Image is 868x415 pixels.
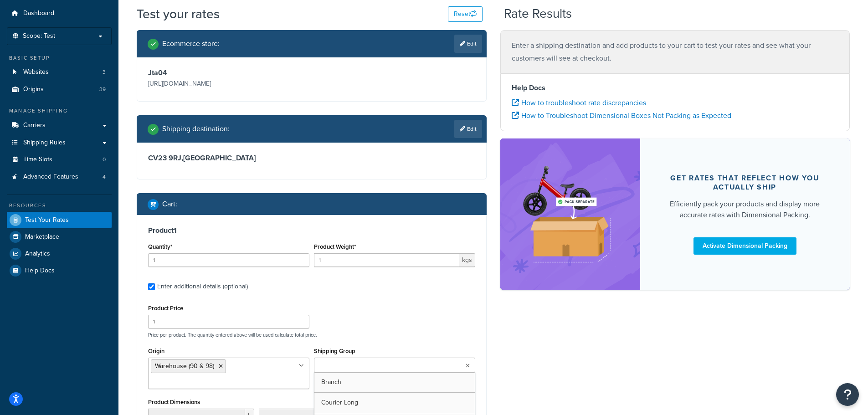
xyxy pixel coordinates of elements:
label: Product Price [148,305,183,312]
span: Websites [23,68,49,76]
a: Time Slots0 [7,151,112,168]
div: Enter additional details (optional) [157,280,248,293]
span: Warehouse (90 & 98) [155,361,214,371]
h2: Ecommerce store : [162,40,220,48]
img: feature-image-dim-d40ad3071a2b3c8e08177464837368e35600d3c5e73b18a22c1e4bb210dc32ac.png [514,152,627,276]
h2: Rate Results [504,7,572,21]
a: Carriers [7,117,112,134]
a: How to troubleshoot rate discrepancies [512,97,646,108]
h2: Shipping destination : [162,125,230,133]
span: Marketplace [25,233,59,241]
a: Edit [454,120,482,138]
span: Scope: Test [23,32,55,40]
span: Courier Long [321,398,358,407]
h3: Product 1 [148,226,475,235]
span: 0 [103,156,106,164]
span: Branch [321,377,341,387]
p: Price per product. The quantity entered above will be used calculate total price. [146,332,478,338]
h4: Help Docs [512,82,839,93]
label: Shipping Group [314,348,355,354]
span: 39 [99,86,106,93]
label: Product Dimensions [148,399,200,405]
li: Websites [7,64,112,81]
span: Analytics [25,250,50,258]
label: Origin [148,348,164,354]
a: Advanced Features4 [7,169,112,185]
span: Origins [23,86,44,93]
li: Time Slots [7,151,112,168]
label: Quantity* [148,243,172,250]
button: Open Resource Center [836,383,859,406]
a: Shipping Rules [7,134,112,151]
div: Get rates that reflect how you actually ship [662,174,828,192]
input: 0.00 [314,253,459,267]
span: Advanced Features [23,173,78,181]
span: kgs [459,253,475,267]
button: Reset [448,6,483,22]
span: Time Slots [23,156,52,164]
a: How to Troubleshoot Dimensional Boxes Not Packing as Expected [512,110,731,121]
span: Test Your Rates [25,216,69,224]
span: Dashboard [23,10,54,17]
h2: Cart : [162,200,177,208]
a: Marketplace [7,229,112,245]
a: Test Your Rates [7,212,112,228]
h3: CV23 9RJ , [GEOGRAPHIC_DATA] [148,154,475,163]
a: Websites3 [7,64,112,81]
li: Advanced Features [7,169,112,185]
div: Resources [7,202,112,210]
p: [URL][DOMAIN_NAME] [148,77,309,90]
div: Basic Setup [7,54,112,62]
div: Efficiently pack your products and display more accurate rates with Dimensional Packing. [662,199,828,220]
a: Edit [454,35,482,53]
a: Branch [314,372,475,392]
a: Origins39 [7,81,112,98]
a: Help Docs [7,262,112,279]
h1: Test your rates [137,5,220,23]
input: 0 [148,253,309,267]
div: Manage Shipping [7,107,112,115]
span: Help Docs [25,267,55,275]
li: Origins [7,81,112,98]
input: Enter additional details (optional) [148,283,155,290]
span: 4 [103,173,106,181]
a: Activate Dimensional Packing [693,237,796,255]
a: Analytics [7,246,112,262]
span: 3 [103,68,106,76]
span: Shipping Rules [23,139,66,147]
span: Carriers [23,122,46,129]
p: Enter a shipping destination and add products to your cart to test your rates and see what your c... [512,39,839,65]
a: Dashboard [7,5,112,22]
label: Product Weight* [314,243,356,250]
h3: Jta04 [148,68,309,77]
a: Courier Long [314,393,475,413]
